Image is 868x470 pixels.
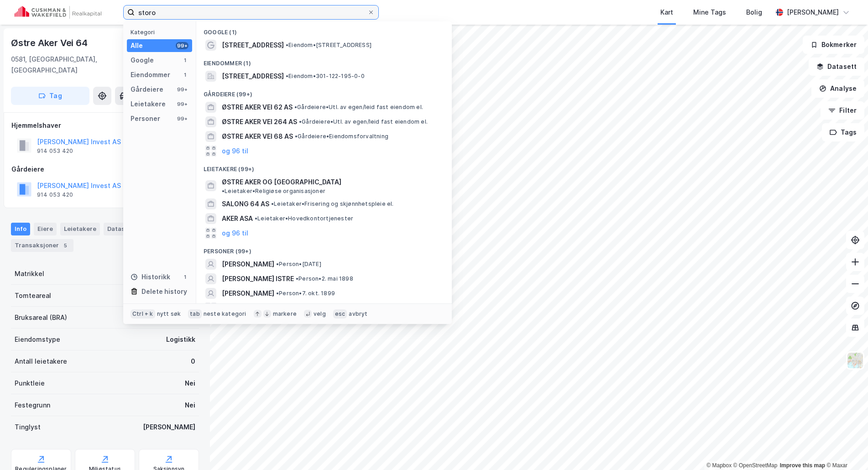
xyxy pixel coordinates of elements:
[61,241,70,250] div: 5
[104,223,138,235] div: Datasett
[131,29,192,36] div: Kategori
[181,71,188,78] div: 1
[222,188,225,194] span: •
[15,334,60,345] div: Eiendomstype
[222,102,293,113] span: ØSTRE AKER VEI 62 AS
[255,215,257,222] span: •
[822,123,864,141] button: Tags
[222,228,248,239] button: og 96 til
[746,7,762,18] div: Bolig
[822,426,868,470] iframe: Chat Widget
[811,79,864,98] button: Analyse
[222,273,294,284] span: [PERSON_NAME] ISTRE
[294,104,297,110] span: •
[11,239,73,252] div: Transaksjoner
[222,288,274,299] span: [PERSON_NAME]
[222,213,253,224] span: AKER ASA
[60,223,100,235] div: Leietakere
[131,272,170,282] div: Historikk
[276,261,321,268] span: Person • [DATE]
[185,378,195,389] div: Nei
[11,54,127,76] div: 0581, [GEOGRAPHIC_DATA], [GEOGRAPHIC_DATA]
[15,268,44,279] div: Matrikkel
[176,115,188,122] div: 99+
[11,87,89,105] button: Tag
[196,84,452,100] div: Gårdeiere (99+)
[286,42,288,48] span: •
[131,309,155,319] div: Ctrl + k
[294,104,423,111] span: Gårdeiere • Utl. av egen/leid fast eiendom el.
[181,57,188,64] div: 1
[131,113,160,124] div: Personer
[34,223,57,235] div: Eiere
[847,352,864,369] img: Z
[271,200,274,207] span: •
[222,131,293,142] span: ØSTRE AKER VEI 68 AS
[222,198,269,209] span: SALONG 64 AS
[222,259,274,270] span: [PERSON_NAME]
[141,286,187,297] div: Delete history
[204,310,246,318] div: neste kategori
[131,55,154,66] div: Google
[222,188,325,195] span: Leietaker • Religiøse organisasjoner
[273,310,297,318] div: markere
[131,99,166,110] div: Leietakere
[166,334,195,345] div: Logistikk
[131,69,170,80] div: Eiendommer
[821,101,864,120] button: Filter
[15,6,101,19] img: cushman-wakefield-realkapital-logo.202ea83816669bd177139c58696a8fa1.svg
[299,118,302,125] span: •
[660,7,673,18] div: Kart
[349,310,367,318] div: avbryt
[296,275,298,282] span: •
[822,426,868,470] div: Kontrollprogram for chat
[809,57,864,76] button: Datasett
[176,100,188,108] div: 99+
[15,422,41,433] div: Tinglyst
[131,84,163,95] div: Gårdeiere
[11,164,199,175] div: Gårdeiere
[37,191,73,198] div: 914 053 420
[299,118,428,125] span: Gårdeiere • Utl. av egen/leid fast eiendom el.
[185,400,195,411] div: Nei
[222,40,284,51] span: [STREET_ADDRESS]
[15,356,67,367] div: Antall leietakere
[693,7,726,18] div: Mine Tags
[222,303,248,313] button: og 96 til
[333,309,347,319] div: esc
[196,21,452,38] div: Google (1)
[176,86,188,93] div: 99+
[276,261,279,267] span: •
[11,223,30,235] div: Info
[255,215,353,222] span: Leietaker • Hovedkontortjenester
[314,310,326,318] div: velg
[143,422,195,433] div: [PERSON_NAME]
[15,378,45,389] div: Punktleie
[188,309,202,319] div: tab
[11,120,199,131] div: Hjemmelshaver
[787,7,839,18] div: [PERSON_NAME]
[11,36,89,50] div: Østre Aker Vei 64
[706,462,732,469] a: Mapbox
[286,73,365,80] span: Eiendom • 301-122-195-0-0
[222,146,248,157] button: og 96 til
[15,400,50,411] div: Festegrunn
[157,310,181,318] div: nytt søk
[222,116,297,127] span: ØSTRE AKER VEI 264 AS
[733,462,778,469] a: OpenStreetMap
[196,52,452,69] div: Eiendommer (1)
[191,356,195,367] div: 0
[15,290,51,301] div: Tomteareal
[276,290,279,297] span: •
[276,290,335,297] span: Person • 7. okt. 1899
[181,273,188,281] div: 1
[271,200,394,208] span: Leietaker • Frisering og skjønnhetspleie el.
[222,71,284,82] span: [STREET_ADDRESS]
[176,42,188,49] div: 99+
[196,158,452,175] div: Leietakere (99+)
[286,42,371,49] span: Eiendom • [STREET_ADDRESS]
[803,36,864,54] button: Bokmerker
[780,462,825,469] a: Improve this map
[295,133,388,140] span: Gårdeiere • Eiendomsforvaltning
[196,240,452,257] div: Personer (99+)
